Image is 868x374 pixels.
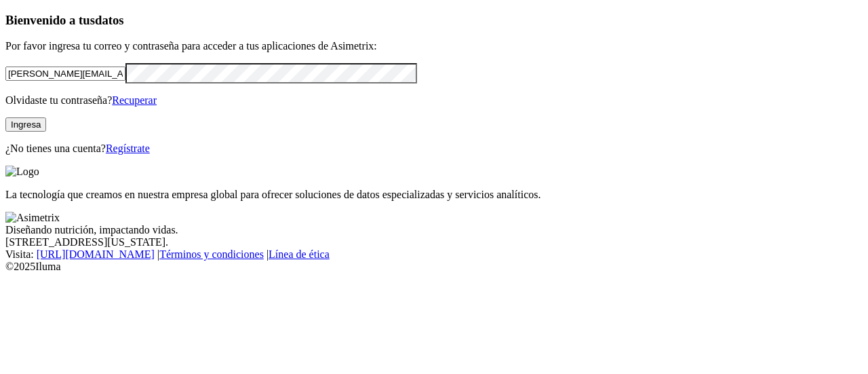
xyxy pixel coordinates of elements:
div: Visita : | | [5,248,863,261]
p: ¿No tienes una cuenta? [5,143,863,155]
p: Olvidaste tu contraseña? [5,94,863,107]
img: Logo [5,166,39,178]
h3: Bienvenido a tus [5,13,863,28]
span: datos [95,13,124,27]
p: La tecnología que creamos en nuestra empresa global para ofrecer soluciones de datos especializad... [5,189,863,201]
a: Términos y condiciones [159,248,264,260]
a: [URL][DOMAIN_NAME] [37,248,155,260]
div: Diseñando nutrición, impactando vidas. [5,224,863,236]
button: Ingresa [5,117,46,132]
div: [STREET_ADDRESS][US_STATE]. [5,236,863,248]
input: Tu correo [5,67,125,81]
a: Línea de ética [269,248,330,260]
img: Asimetrix [5,212,60,224]
a: Regístrate [106,143,150,154]
p: Por favor ingresa tu correo y contraseña para acceder a tus aplicaciones de Asimetrix: [5,40,863,52]
a: Recuperar [112,94,157,106]
div: © 2025 Iluma [5,261,863,273]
